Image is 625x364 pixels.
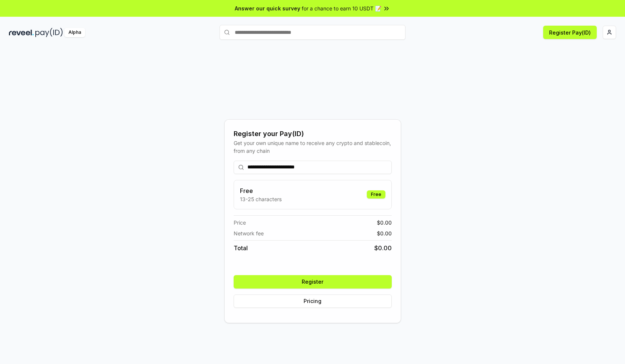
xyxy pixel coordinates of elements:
button: Pricing [234,294,392,308]
span: $ 0.00 [377,229,392,237]
img: reveel_dark [9,28,34,37]
img: pay_id [35,28,63,37]
h3: Free [240,186,282,195]
span: Total [234,244,248,252]
span: Price [234,219,246,226]
button: Register Pay(ID) [543,26,597,39]
span: $ 0.00 [374,244,392,252]
span: $ 0.00 [377,219,392,226]
div: Register your Pay(ID) [234,129,392,139]
p: 13-25 characters [240,195,282,203]
div: Alpha [64,28,85,37]
div: Get your own unique name to receive any crypto and stablecoin, from any chain [234,139,392,155]
span: Network fee [234,229,264,237]
span: for a chance to earn 10 USDT 📝 [302,4,381,12]
div: Free [367,190,385,199]
span: Answer our quick survey [235,4,300,12]
button: Register [234,275,392,289]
